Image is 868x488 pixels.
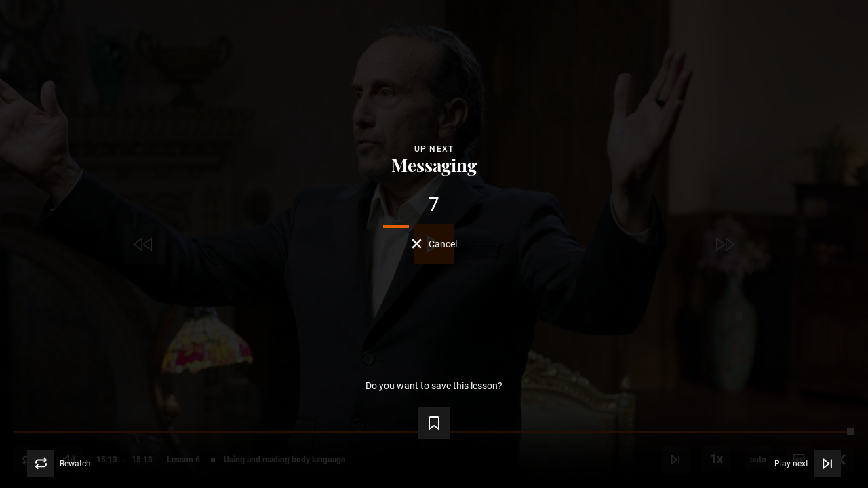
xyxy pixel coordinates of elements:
button: Rewatch [27,450,91,477]
div: Up next [22,142,846,156]
span: Rewatch [60,460,91,468]
p: Do you want to save this lesson? [366,381,502,390]
button: Cancel [412,239,457,249]
div: 7 [22,195,846,214]
span: Play next [774,460,808,468]
button: Messaging [387,156,481,175]
span: Cancel [429,239,457,249]
button: Play next [774,450,841,477]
